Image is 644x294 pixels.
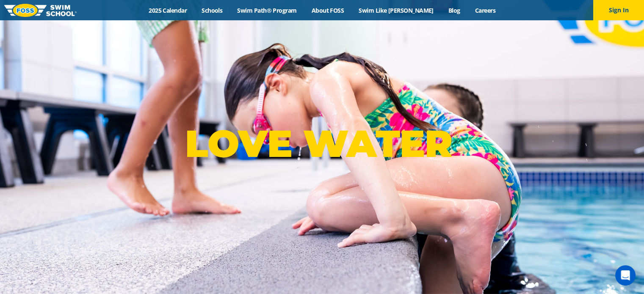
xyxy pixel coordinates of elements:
div: Open Intercom Messenger [615,265,636,286]
img: FOSS Swim School Logo [4,4,77,17]
a: Schools [194,6,230,14]
a: 2025 Calendar [141,6,194,14]
sup: ® [452,129,459,140]
a: About FOSS [304,6,351,14]
a: Swim Path® Program [230,6,304,14]
p: LOVE WATER [185,121,459,166]
a: Swim Like [PERSON_NAME] [351,6,441,14]
a: Careers [467,6,503,14]
a: Blog [441,6,467,14]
